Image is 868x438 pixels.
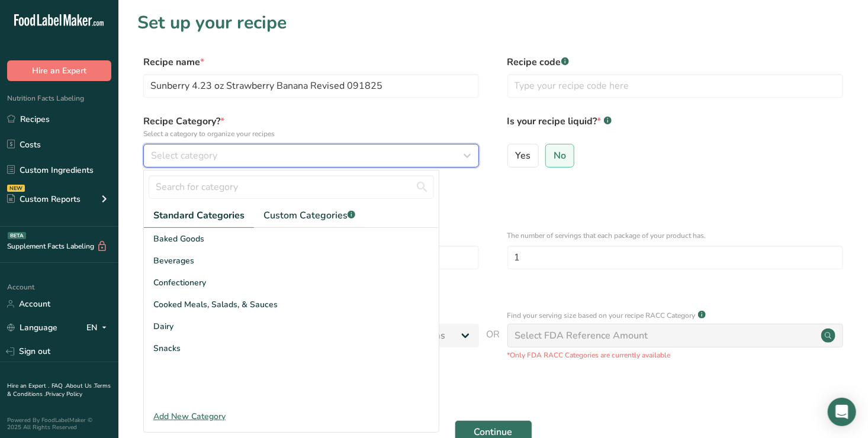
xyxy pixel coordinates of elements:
[507,74,843,98] input: Type your recipe code here
[153,208,245,223] span: Standard Categories
[8,232,26,239] div: BETA
[143,114,479,139] label: Recipe Category?
[151,149,217,163] span: Select category
[137,9,849,36] h1: Set up your recipe
[86,321,111,335] div: EN
[507,114,843,139] label: Is your recipe liquid?
[515,328,648,343] div: Select FDA Reference Amount
[153,342,181,355] span: Snacks
[143,144,479,168] button: Select category
[144,410,439,423] div: Add New Category
[52,382,66,390] a: FAQ .
[153,320,173,333] span: Dairy
[66,382,94,390] a: About Us .
[507,310,696,321] p: Find your serving size based on your recipe RACC Category
[7,382,49,390] a: Hire an Expert .
[7,417,111,431] div: Powered By FoodLabelMaker © 2025 All Rights Reserved
[46,390,82,398] a: Privacy Policy
[7,185,25,192] div: NEW
[149,175,434,199] input: Search for category
[507,350,843,360] p: *Only FDA RACC Categories are currently available
[143,55,479,69] label: Recipe name
[7,60,111,81] button: Hire an Expert
[153,276,206,289] span: Confectionery
[507,230,843,241] p: The number of servings that each package of your product has.
[7,382,111,398] a: Terms & Conditions .
[554,150,566,162] span: No
[515,150,531,162] span: Yes
[487,327,500,360] span: OR
[153,233,204,245] span: Baked Goods
[7,193,81,205] div: Custom Reports
[153,255,194,267] span: Beverages
[143,74,479,98] input: Type your recipe name here
[153,298,278,311] span: Cooked Meals, Salads, & Sauces
[507,55,843,69] label: Recipe code
[828,398,856,426] div: Open Intercom Messenger
[263,208,355,223] span: Custom Categories
[143,128,479,139] p: Select a category to organize your recipes
[7,317,57,338] a: Language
